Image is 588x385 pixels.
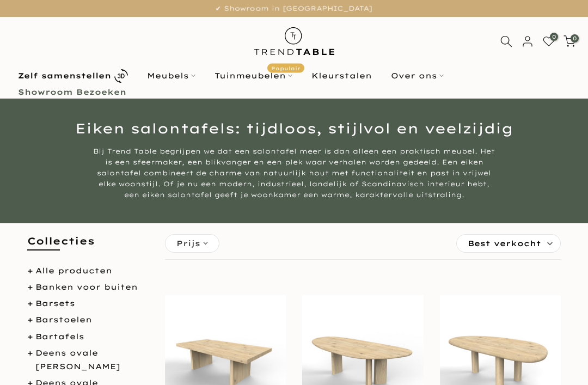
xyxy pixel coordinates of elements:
span: 0 [550,33,558,41]
a: Zelf samenstellen [8,66,137,85]
span: Prijs [176,237,200,249]
div: Bij Trend Table begrijpen we dat een salontafel meer is dan alleen een praktisch meubel. Het is e... [90,146,498,200]
a: Kleurstalen [302,69,381,82]
a: Over ons [381,69,453,82]
a: 0 [563,35,575,47]
b: Zelf samenstellen [18,72,111,80]
a: Showroom Bezoeken [8,85,136,99]
span: 0 [571,34,579,42]
a: Bartafels [35,332,84,341]
b: Showroom Bezoeken [18,88,126,96]
a: Meubels [137,69,205,82]
p: ✔ Showroom in [GEOGRAPHIC_DATA] [14,3,574,15]
a: Banken voor buiten [35,282,138,292]
a: Alle producten [35,266,112,276]
a: 0 [543,35,555,47]
h1: Eiken salontafels: tijdloos, stijlvol en veelzijdig [8,121,580,135]
a: Barsets [35,298,75,308]
img: trend-table [247,17,342,65]
label: Sorteren:Best verkocht [457,235,560,252]
span: Best verkocht [468,235,541,252]
a: Barstoelen [35,315,92,325]
a: TuinmeubelenPopulair [205,69,302,82]
h5: Collecties [27,234,149,259]
a: Deens ovale [PERSON_NAME] [35,348,120,371]
span: Populair [267,64,304,73]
